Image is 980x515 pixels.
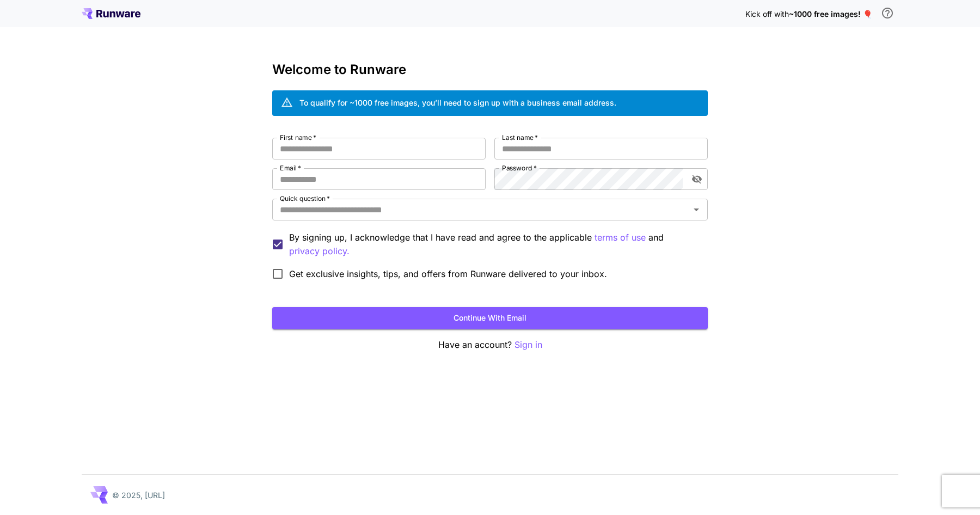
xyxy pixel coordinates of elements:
div: To qualify for ~1000 free images, you’ll need to sign up with a business email address. [299,97,616,108]
span: ~1000 free images! 🎈 [789,9,872,19]
button: By signing up, I acknowledge that I have read and agree to the applicable and privacy policy. [595,231,646,244]
button: Open [689,202,704,217]
span: Kick off with [745,9,789,19]
label: First name [280,133,316,142]
button: By signing up, I acknowledge that I have read and agree to the applicable terms of use and [289,244,350,258]
p: Have an account? [272,338,708,352]
span: Get exclusive insights, tips, and offers from Runware delivered to your inbox. [289,267,607,280]
button: Continue with email [272,307,708,329]
p: By signing up, I acknowledge that I have read and agree to the applicable and [289,231,699,258]
button: In order to qualify for free credit, you need to sign up with a business email address and click ... [877,2,898,24]
button: toggle password visibility [687,169,707,189]
p: privacy policy. [289,244,350,258]
h3: Welcome to Runware [272,62,708,77]
label: Password [502,163,537,173]
p: terms of use [595,231,646,244]
button: Sign in [514,338,542,352]
label: Last name [502,133,538,142]
label: Email [280,163,301,173]
p: © 2025, [URL] [112,489,165,501]
label: Quick question [280,194,330,203]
